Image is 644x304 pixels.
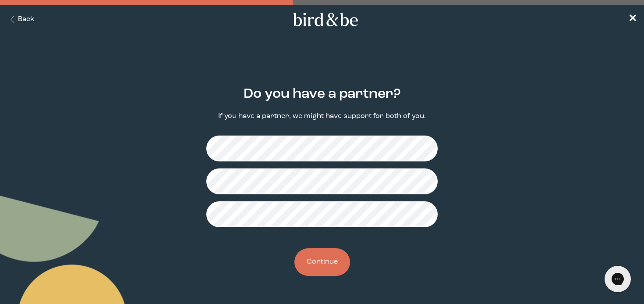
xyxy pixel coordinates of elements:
span: ✕ [628,14,637,25]
p: If you have a partner, we might have support for both of you. [218,111,426,122]
button: Back Button [7,14,35,25]
button: Continue [294,248,350,276]
iframe: Gorgias live chat messenger [600,263,635,295]
h2: Do you have a partner? [244,84,401,104]
a: ✕ [628,12,637,27]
